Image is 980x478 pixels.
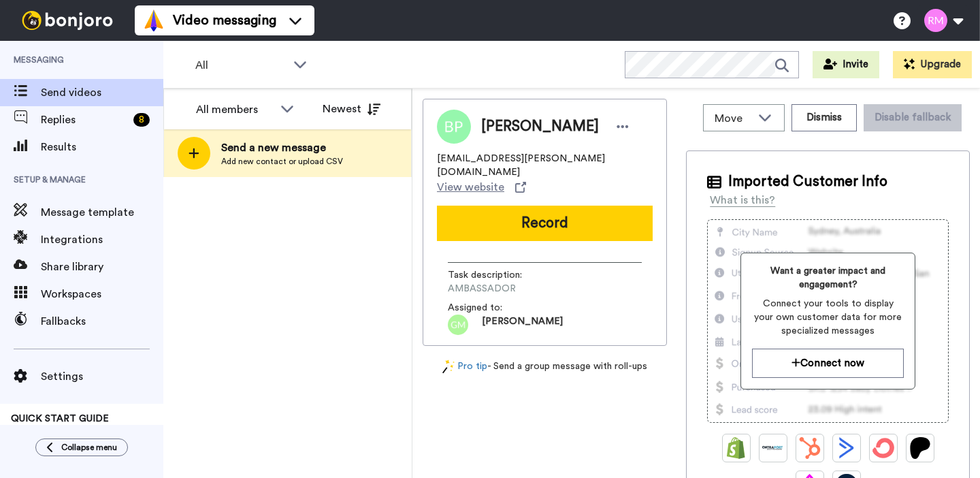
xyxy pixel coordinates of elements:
button: Record [437,206,653,241]
button: Connect now [752,349,904,378]
img: ConvertKit [872,437,894,459]
span: Task description : [448,268,543,282]
span: Imported Customer Info [728,172,887,192]
span: Video messaging [173,11,276,30]
span: [PERSON_NAME] [482,315,563,335]
button: Upgrade [893,51,972,78]
span: Send videos [41,84,163,101]
span: Replies [41,112,128,128]
div: 8 [133,113,150,127]
span: Settings [41,368,163,385]
div: What is this? [710,192,775,208]
span: Want a greater impact and engagement? [752,264,904,291]
span: Assigned to: [448,301,543,315]
span: AMBASSADOR [448,282,577,296]
span: [PERSON_NAME] [481,116,599,137]
span: Collapse menu [61,442,117,453]
img: vm-color.svg [143,10,165,31]
img: Image of Ben Pearce [437,110,471,144]
img: Patreon [909,437,931,459]
img: gm.png [448,315,468,335]
span: Workspaces [41,286,163,302]
span: Send a new message [221,140,343,156]
span: [EMAIL_ADDRESS][PERSON_NAME][DOMAIN_NAME] [437,152,653,179]
div: All members [196,101,274,118]
span: QUICK START GUIDE [11,414,109,424]
img: ActiveCampaign [836,437,857,459]
img: Ontraport [762,437,784,459]
span: Add new contact or upload CSV [221,156,343,167]
img: magic-wand.svg [442,360,455,374]
span: Move [715,110,751,127]
a: Pro tip [442,360,487,374]
span: All [195,57,287,74]
button: Collapse menu [35,439,128,456]
span: Fallbacks [41,313,163,330]
span: Results [41,139,163,155]
button: Newest [312,95,391,123]
a: View website [437,179,526,195]
button: Disable fallback [864,104,962,131]
div: - Send a group message with roll-ups [423,360,667,374]
button: Invite [813,51,879,78]
span: View website [437,179,504,195]
img: Shopify [725,437,747,459]
span: Integrations [41,232,163,248]
span: Message template [41,204,163,221]
img: bj-logo-header-white.svg [16,11,118,30]
img: Hubspot [799,437,821,459]
button: Dismiss [791,104,857,131]
span: Connect your tools to display your own customer data for more specialized messages [752,297,904,338]
span: Share library [41,259,163,275]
